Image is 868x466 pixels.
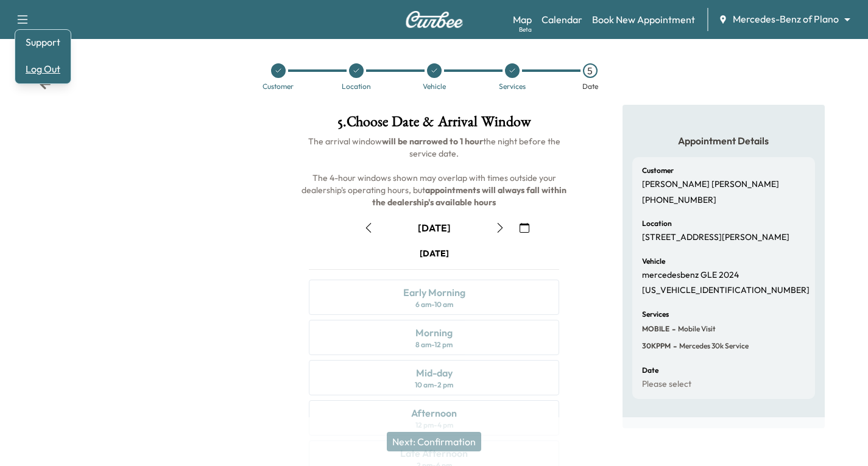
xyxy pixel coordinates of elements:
[642,258,665,265] h6: Vehicle
[733,12,839,26] span: Mercedes-Benz of Plano
[582,83,598,90] div: Date
[20,35,66,49] a: Support
[642,270,739,281] p: mercedesbenz GLE 2024
[642,311,669,318] h6: Services
[372,185,568,208] b: appointments will always fall within the dealership's available hours
[642,179,779,190] p: [PERSON_NAME] [PERSON_NAME]
[418,221,451,235] div: [DATE]
[420,247,449,259] div: [DATE]
[299,115,569,135] h1: 5 . Choose Date & Arrival Window
[423,83,446,90] div: Vehicle
[302,136,568,208] span: The arrival window the night before the service date. The 4-hour windows shown may overlap with t...
[405,11,464,28] img: Curbee Logo
[669,323,676,335] span: -
[642,220,672,227] h6: Location
[632,134,815,147] h5: Appointment Details
[642,379,691,390] p: Please select
[519,25,532,34] div: Beta
[676,324,716,334] span: Mobile Visit
[642,367,658,374] h6: Date
[642,232,789,243] p: [STREET_ADDRESS][PERSON_NAME]
[39,78,51,90] div: Back
[642,341,671,351] span: 30KPPM
[342,83,371,90] div: Location
[263,83,294,90] div: Customer
[642,285,810,296] p: [US_VEHICLE_IDENTIFICATION_NUMBER]
[542,12,582,27] a: Calendar
[592,12,695,27] a: Book New Appointment
[642,167,674,174] h6: Customer
[382,136,483,147] b: will be narrowed to 1 hour
[642,324,669,334] span: MOBILE
[677,341,749,351] span: Mercedes 30k Service
[671,340,677,352] span: -
[513,12,532,27] a: MapBeta
[499,83,526,90] div: Services
[583,63,598,78] div: 5
[642,195,716,206] p: [PHONE_NUMBER]
[20,59,66,79] button: Log Out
